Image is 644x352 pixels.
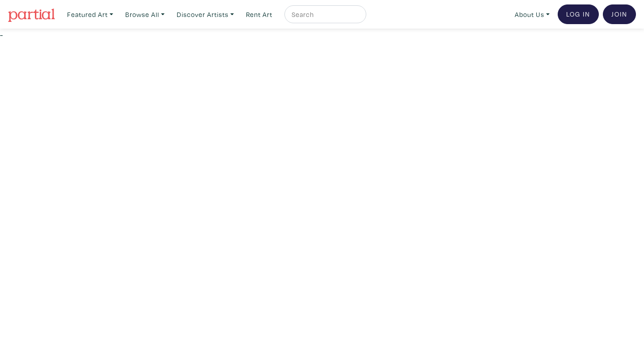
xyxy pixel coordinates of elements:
a: Featured Art [63,5,117,24]
a: Log In [558,4,599,24]
a: About Us [511,5,554,24]
a: Discover Artists [173,5,238,24]
input: Search [291,9,358,20]
a: Rent Art [242,5,276,24]
a: Browse All [121,5,169,24]
a: Join [603,4,636,24]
